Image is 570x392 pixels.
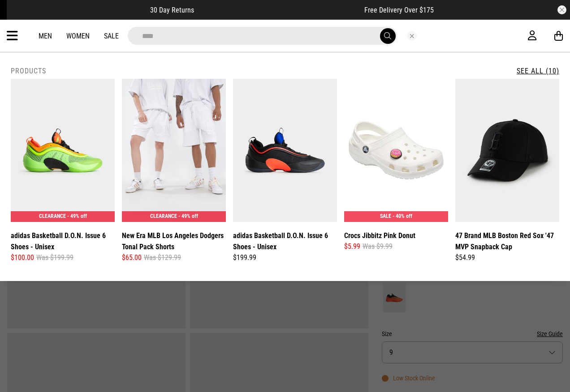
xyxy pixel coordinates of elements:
a: adidas Basketball D.O.N. Issue 6 Shoes - Unisex [233,230,337,252]
a: Sale [104,32,119,40]
span: - 49% off [178,213,198,219]
span: CLEARANCE [39,213,66,219]
h2: Products [11,67,46,75]
a: See All (10) [517,67,559,75]
a: 47 Brand MLB Boston Red Sox '47 MVP Snapback Cap [455,230,559,252]
button: Close search [407,31,417,41]
img: New Era Mlb Los Angeles Dodgers Tonal Pack Shorts in White [122,79,226,222]
img: Crocs Jibbitz Pink Donut in Multi [344,79,448,222]
a: New Era MLB Los Angeles Dodgers Tonal Pack Shorts [122,230,226,252]
span: Was $129.99 [144,252,181,263]
span: CLEARANCE [150,213,177,219]
a: Men [39,32,52,40]
span: Free Delivery Over $175 [364,6,434,14]
span: $5.99 [344,241,360,252]
iframe: Customer reviews powered by Trustpilot [212,5,346,14]
span: - 49% off [67,213,87,219]
span: SALE [380,213,391,219]
div: $54.99 [455,252,559,263]
span: Was $199.99 [36,252,73,263]
span: 30 Day Returns [150,6,194,14]
span: Was $9.99 [363,241,393,252]
img: Adidas Basketball D.o.n. Issue 6 Shoes - Unisex in Green [11,79,115,222]
span: - 40% off [393,213,412,219]
a: Crocs Jibbitz Pink Donut [344,230,415,241]
a: Women [66,32,90,40]
span: $100.00 [11,252,34,263]
a: adidas Basketball D.O.N. Issue 6 Shoes - Unisex [11,230,115,252]
img: Adidas Basketball D.o.n. Issue 6 Shoes - Unisex in Black [233,79,337,222]
span: $65.00 [122,252,142,263]
img: 47 Brand Mlb Boston Red Sox '47 Mvp Snapback Cap in Black [455,79,559,222]
div: $199.99 [233,252,337,263]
